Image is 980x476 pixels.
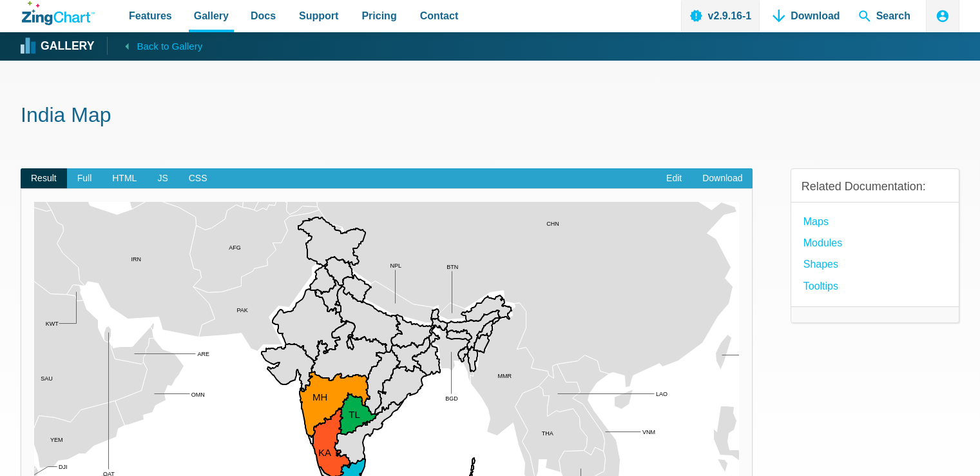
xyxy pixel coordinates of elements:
[803,213,829,230] a: Maps
[194,7,229,25] span: Gallery
[299,7,338,25] span: Support
[67,168,102,189] span: Full
[22,37,94,56] a: Gallery
[361,7,396,25] span: Pricing
[102,168,147,189] span: HTML
[107,37,202,55] a: Back to Gallery
[420,7,459,25] span: Contact
[251,7,276,25] span: Docs
[803,255,838,273] a: Shapes
[21,168,67,189] span: Result
[129,7,172,25] span: Features
[692,168,753,189] a: Download
[656,168,692,189] a: Edit
[137,38,202,55] span: Back to Gallery
[802,179,948,194] h3: Related Documentation:
[41,41,94,52] strong: Gallery
[147,168,178,189] span: JS
[178,168,218,189] span: CSS
[803,277,838,295] a: Tooltips
[22,1,95,25] a: ZingChart Logo. Click to return to the homepage
[803,234,842,252] a: modules
[21,102,959,131] h1: India Map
